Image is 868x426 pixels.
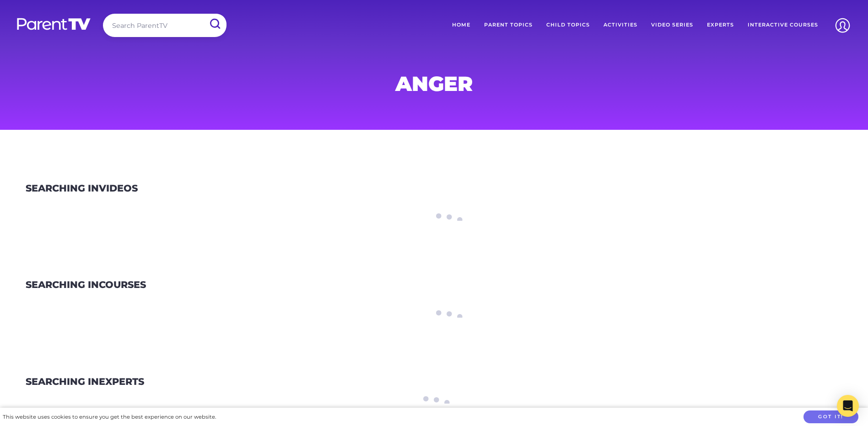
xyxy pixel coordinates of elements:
[831,14,854,37] img: Account
[203,14,226,34] input: Submit
[700,14,741,37] a: Experts
[103,14,226,37] input: Search ParentTV
[26,279,99,290] span: Searching in
[445,14,477,37] a: Home
[597,14,644,37] a: Activities
[837,395,859,417] div: Open Intercom Messenger
[26,279,146,291] h3: Courses
[26,376,144,388] h3: Experts
[539,14,597,37] a: Child Topics
[3,412,216,422] div: This website uses cookies to ensure you get the best experience on our website.
[644,14,700,37] a: Video Series
[477,14,539,37] a: Parent Topics
[26,183,138,194] h3: Videos
[26,182,99,194] span: Searching in
[741,14,825,37] a: Interactive Courses
[26,376,99,387] span: Searching in
[214,75,655,93] h1: anger
[16,17,92,31] img: parenttv-logo-white.4c85aaf.svg
[803,410,858,424] button: Got it!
